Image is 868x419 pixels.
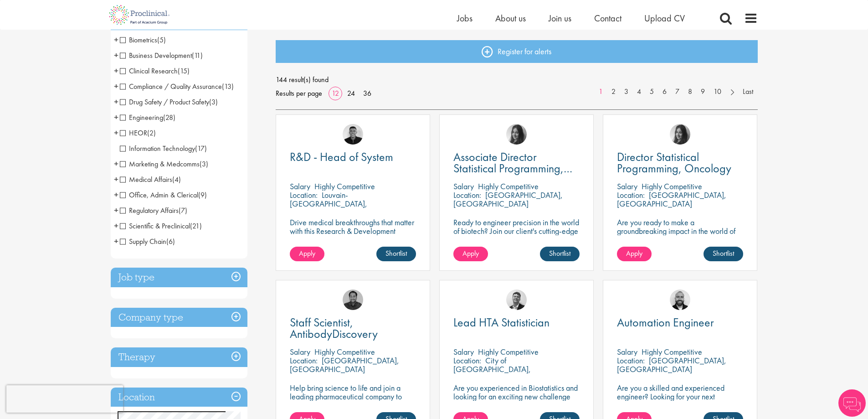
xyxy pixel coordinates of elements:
[111,308,247,327] div: Company type
[642,347,702,357] p: Highly Competitive
[290,181,310,191] span: Salary
[114,157,118,171] span: +
[276,40,758,63] a: Register for alerts
[462,248,479,258] span: Apply
[120,97,209,107] span: Drug Safety / Product Safety
[453,247,488,261] a: Apply
[290,355,399,374] p: [GEOGRAPHIC_DATA], [GEOGRAPHIC_DATA]
[120,128,147,138] span: HEOR
[343,290,363,310] img: Mike Raletz
[696,87,709,97] a: 9
[453,218,580,261] p: Ready to engineer precision in the world of biotech? Join our client's cutting-edge team and play...
[376,247,416,261] a: Shortlist
[290,247,324,261] a: Apply
[120,206,187,215] span: Regulatory Affairs
[709,87,726,97] a: 10
[644,12,685,24] a: Upload CV
[617,181,637,191] span: Salary
[632,87,646,97] a: 4
[114,64,118,78] span: +
[344,88,358,98] a: 24
[120,66,178,76] span: Clinical Research
[6,385,123,413] iframe: reCAPTCHA
[453,181,474,191] span: Salary
[738,87,758,97] a: Last
[478,347,539,357] p: Highly Competitive
[120,66,190,76] span: Clinical Research
[179,206,187,215] span: (7)
[314,181,375,191] p: Highly Competitive
[290,355,318,366] span: Location:
[453,315,550,330] span: Lead HTA Statistician
[120,221,190,231] span: Scientific & Preclinical
[594,87,607,97] a: 1
[617,317,743,328] a: Automation Engineer
[506,124,527,145] img: Heidi Hennigan
[617,151,743,174] a: Director Statistical Programming, Oncology
[114,95,118,109] span: +
[617,315,714,330] span: Automation Engineer
[120,237,166,246] span: Supply Chain
[120,206,179,215] span: Regulatory Affairs
[549,12,571,24] span: Join us
[190,221,202,231] span: (21)
[457,12,473,24] span: Jobs
[453,190,481,200] span: Location:
[671,87,684,97] a: 7
[195,144,207,153] span: (17)
[594,12,621,24] a: Contact
[838,389,866,417] img: Chatbot
[111,347,247,367] h3: Therapy
[290,151,416,163] a: R&D - Head of System
[166,237,175,246] span: (6)
[114,234,118,248] span: +
[495,12,526,24] a: About us
[192,51,203,60] span: (11)
[120,190,198,200] span: Office, Admin & Clerical
[290,149,393,165] span: R&D - Head of System
[222,82,234,91] span: (13)
[290,317,416,340] a: Staff Scientist, AntibodyDiscovery
[617,383,743,418] p: Are you a skilled and experienced engineer? Looking for your next opportunity to assist with impa...
[120,128,156,138] span: HEOR
[478,181,539,191] p: Highly Competitive
[120,221,202,231] span: Scientific & Preclinical
[704,247,743,261] a: Shortlist
[114,79,118,93] span: +
[314,347,375,357] p: Highly Competitive
[290,218,416,244] p: Drive medical breakthroughs that matter with this Research & Development position!
[209,97,218,107] span: (3)
[620,87,633,97] a: 3
[114,110,118,124] span: +
[120,175,172,184] span: Medical Affairs
[540,247,580,261] a: Shortlist
[111,268,247,287] div: Job type
[114,219,118,233] span: +
[120,113,163,122] span: Engineering
[670,290,690,310] img: Jordan Kiely
[200,159,208,169] span: (3)
[290,347,310,357] span: Salary
[617,190,645,200] span: Location:
[178,66,190,76] span: (15)
[276,87,322,100] span: Results per page
[617,347,637,357] span: Salary
[290,315,378,341] span: Staff Scientist, AntibodyDiscovery
[120,82,234,91] span: Compliance / Quality Assurance
[626,248,642,258] span: Apply
[617,355,726,374] p: [GEOGRAPHIC_DATA], [GEOGRAPHIC_DATA]
[343,124,363,145] img: Christian Andersen
[329,88,342,98] a: 12
[617,355,645,366] span: Location:
[670,124,690,145] img: Heidi Hennigan
[453,151,580,174] a: Associate Director Statistical Programming, Oncology
[114,188,118,202] span: +
[120,82,222,91] span: Compliance / Quality Assurance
